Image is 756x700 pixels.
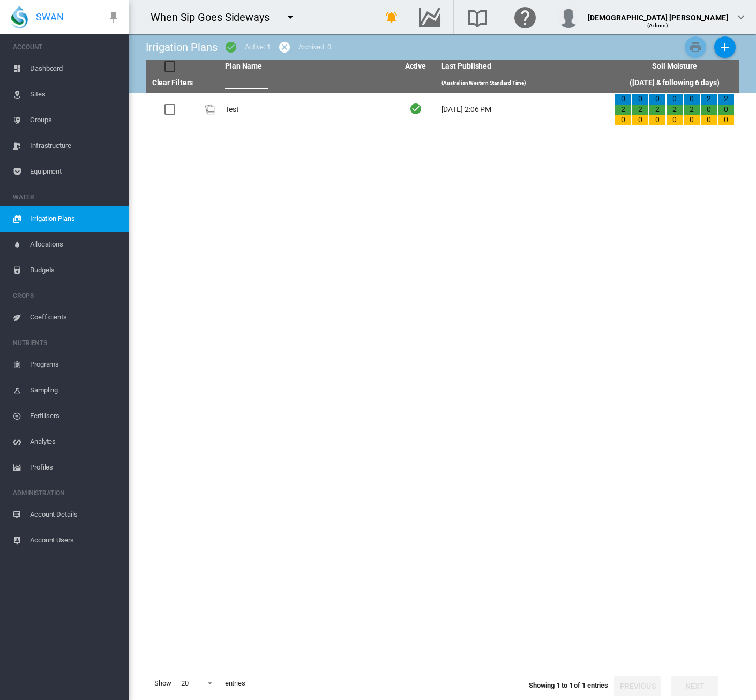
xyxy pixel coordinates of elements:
th: Soil Moisture [610,60,739,73]
span: Showing 1 to 1 of 1 entries [529,681,608,689]
md-icon: icon-chevron-down [735,11,747,24]
div: 0 [701,105,717,115]
span: Profiles [30,455,120,480]
md-icon: Click here for help [512,11,538,24]
span: Equipment [30,159,120,184]
div: Archived: 0 [298,42,331,52]
button: icon-bell-ring [381,6,402,28]
span: CROPS [13,287,120,304]
button: Next [671,676,718,696]
span: ADMINISTRATION [13,485,120,502]
div: 2 [632,105,648,115]
button: icon-menu-down [280,6,301,28]
md-icon: icon-bell-ring [385,11,398,24]
span: Fertilisers [30,403,120,429]
img: product-image-placeholder.png [204,103,216,116]
th: Last Published [437,60,611,73]
th: (Australian Western Standard Time) [437,73,611,93]
span: Programs [30,352,120,377]
span: NUTRIENTS [13,334,120,352]
div: 20 [181,679,189,687]
span: Groups [30,107,120,133]
div: 0 [684,94,700,105]
span: entries [221,674,250,692]
div: 0 [649,94,665,105]
span: (Admin) [647,23,668,28]
span: Sites [30,81,120,107]
md-icon: icon-plus [718,41,731,54]
div: 0 [701,115,717,125]
div: Irrigation Plans [146,40,217,55]
div: 0 [649,115,665,125]
span: WATER [13,189,120,206]
button: Add New Plan [714,36,736,58]
div: 0 [667,94,683,105]
td: [DATE] 2:06 PM [437,93,611,126]
td: 0 2 0 0 2 0 0 2 0 0 2 0 0 2 0 2 0 0 2 0 0 [610,93,739,126]
md-icon: Go to the Data Hub [417,11,443,24]
div: 2 [615,105,631,115]
md-icon: Search the knowledge base [465,11,490,24]
span: ACCOUNT [13,39,120,56]
span: Allocations [30,232,120,257]
span: Infrastructure [30,133,120,159]
div: Active: 1 [245,42,270,52]
span: Irrigation Plans [30,206,120,232]
div: 0 [667,115,683,125]
span: Coefficients [30,304,120,330]
div: 0 [718,105,734,115]
a: Clear Filters [152,78,193,87]
md-icon: icon-printer [689,41,702,54]
th: Plan Name [221,60,394,73]
div: 0 [632,94,648,105]
div: 2 [649,105,665,115]
div: 2 [667,105,683,115]
span: Budgets [30,257,120,283]
div: 2 [701,94,717,105]
span: SWAN [36,10,64,24]
span: Sampling [30,377,120,403]
md-icon: icon-pin [107,11,120,24]
span: Account Details [30,502,120,527]
div: 2 [684,105,700,115]
md-icon: icon-checkbox-marked-circle [224,41,237,54]
td: Test [221,93,394,126]
th: Active [394,60,437,73]
img: profile.jpg [558,6,579,28]
span: Dashboard [30,56,120,81]
div: 2 [718,94,734,105]
button: Print Irrigation Plans [685,36,706,58]
img: SWAN-Landscape-Logo-Colour-drop.png [11,6,28,28]
span: Account Users [30,527,120,553]
th: ([DATE] & following 6 days) [610,73,739,93]
div: [DEMOGRAPHIC_DATA] [PERSON_NAME] [588,8,728,19]
span: Analytes [30,429,120,455]
button: Previous [614,676,661,696]
div: 0 [718,115,734,125]
div: 0 [615,94,631,105]
md-icon: icon-menu-down [284,11,297,24]
span: Show [150,674,176,692]
md-icon: icon-cancel [278,41,291,54]
div: 0 [615,115,631,125]
div: 0 [632,115,648,125]
div: When Sip Goes Sideways [151,10,279,25]
div: Plan Id: 46687 [204,103,216,116]
div: 0 [684,115,700,125]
